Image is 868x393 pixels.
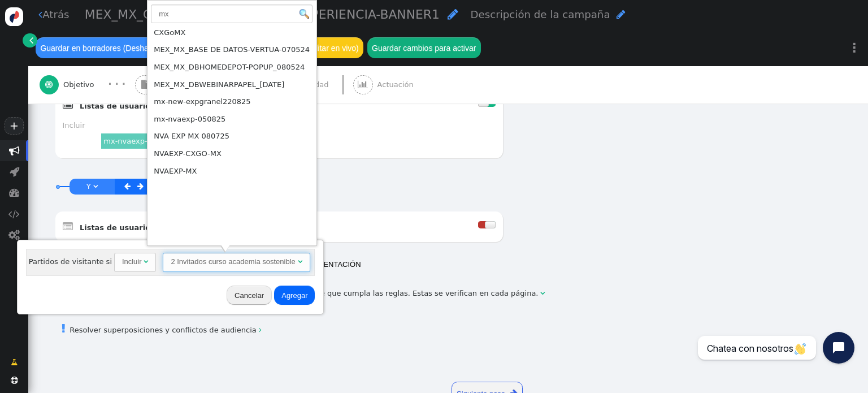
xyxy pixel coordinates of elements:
font:  [45,80,53,89]
font: Listas de usuarios (datos de perfil) [80,102,224,110]
font: Guardar en borradores (Deshabilitar) [40,44,170,53]
input: Encontrar [151,5,313,24]
font: NVAEXP-MX [154,166,197,175]
font: MEX_MX_DBWEBINARPAPEL_[DATE] [154,80,284,88]
button: Agregar [274,286,315,305]
font:  [8,230,20,240]
button: Cancelar [227,286,272,305]
a:  [3,353,25,372]
font: Listas de usuarios (datos de perfil) [80,223,224,232]
font: · · · [108,79,125,90]
font: Atrás [42,8,69,20]
a: Resolver superposiciones y conflictos de audiencia [62,326,262,334]
font: MEX_MX_DBHOMEDEPOT-POPUP_080524 [154,63,305,71]
font:  [137,183,144,190]
font:  [38,9,42,20]
font: mx-nvaexp-050825 [154,115,225,123]
font:  [448,8,458,20]
button: Guardar en borradores (Deshabilitar) [36,37,175,58]
font:  [11,359,18,366]
font: mx-new-expgranel220825 [154,97,250,106]
font: Incluir [63,121,85,129]
font: MEX_MX_CGO_ALL_ADO_SER_NVAEXPERIENCIA-BANNER1 [85,7,440,21]
font:  [358,80,368,89]
a:  [23,33,37,47]
font: Agregar [281,291,307,300]
a:  [122,180,135,193]
font:  [63,221,73,232]
font: Incluir [122,257,142,266]
font: NVA EXP MX 080725 [154,132,229,140]
a:  Listas de usuarios (datos de perfil) + Agregar [63,223,288,232]
a: ⋮ [841,31,868,64]
font: Guardar y cambiar a prueba (Deshabilitar en vivo) [183,44,358,53]
a: + [5,117,24,135]
font:  [144,258,148,265]
font:  [93,183,98,190]
font:  [9,187,20,198]
font: MEX_MX_BASE DE DATOS-VERTUA-070524 [154,45,310,54]
font:  [298,258,302,265]
font:  [63,100,73,110]
font:  [124,183,131,190]
font:  [8,209,20,219]
font:  [141,80,149,89]
font: Y [86,182,91,191]
font: CXGoMX [154,28,185,36]
a:  [135,180,146,193]
font: Cancelar [235,291,264,300]
font:  [11,377,18,384]
font: Objetivo [63,80,94,89]
font: NVAEXP-CXGO-MX [154,149,222,158]
font: Resolver superposiciones y conflictos de audiencia [70,326,257,334]
font:  [29,34,33,46]
font:  [10,166,19,177]
font:  [617,9,626,20]
img: logo-icon.svg [5,7,24,26]
a:  Objetivo · · · [40,66,136,103]
font:  [62,323,66,334]
font: 2 Invitados curso academia sostenible [171,257,295,266]
font:  [259,326,262,334]
font: Descripción de la campaña [471,8,610,20]
button: Guardar cambios para activar [367,37,481,58]
img: icon_search.png [300,9,309,19]
font: + [10,119,19,132]
a:  Listas de usuarios (datos de perfil) + Agregar [63,102,288,110]
font: ⋮ [848,41,861,55]
font: Partidos de visitante si [29,257,112,266]
font: Actuación [377,80,414,89]
a: Atrás [38,7,69,22]
font:  [9,145,20,156]
font: Guardar cambios para activar [372,44,476,53]
font:  [540,290,545,297]
a: Y  [84,180,100,193]
a:  Actuación [353,66,441,103]
a: mx-nvaexp-050825 [103,137,175,145]
a:  Contenido · · · [135,66,238,103]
